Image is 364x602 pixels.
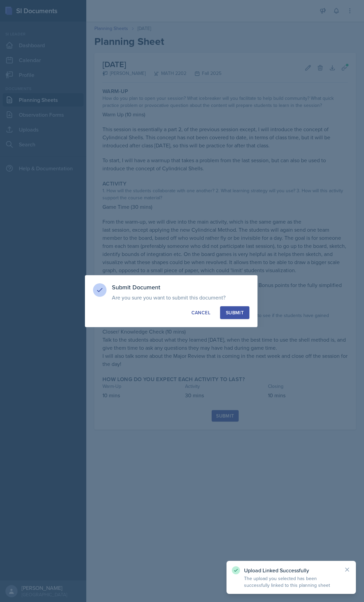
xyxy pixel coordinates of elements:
[112,294,249,301] p: Are you sure you want to submit this document?
[112,283,249,291] h3: Submit Document
[186,306,216,319] button: Cancel
[244,567,338,574] p: Upload Linked Successfully
[220,306,249,319] button: Submit
[226,309,244,316] div: Submit
[244,575,338,589] p: The upload you selected has been successfully linked to this planning sheet
[191,309,210,316] div: Cancel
